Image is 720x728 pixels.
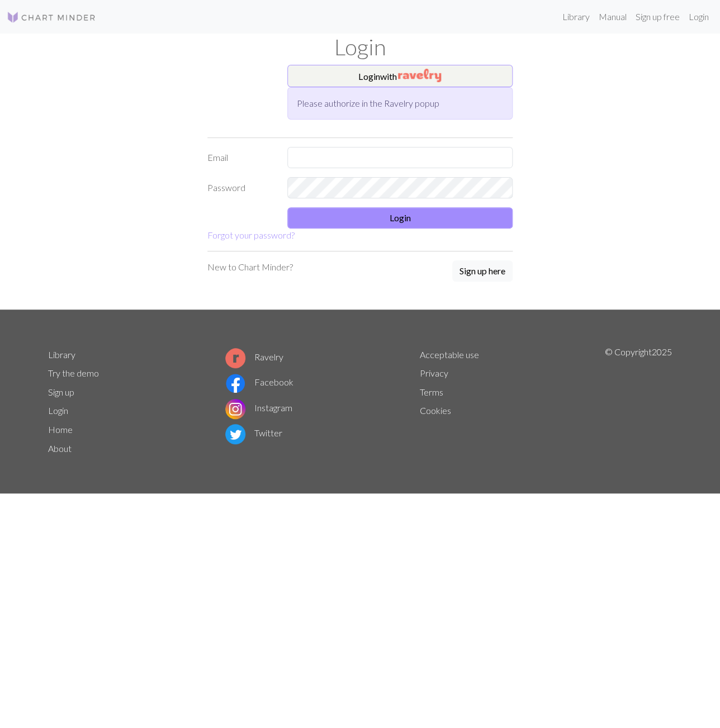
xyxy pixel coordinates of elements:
[419,387,443,397] a: Terms
[207,230,295,240] a: Forgot your password?
[201,177,281,198] label: Password
[7,11,96,24] img: Logo
[225,402,292,413] a: Instagram
[287,207,513,229] button: Login
[684,6,713,28] a: Login
[225,348,245,368] img: Ravelry logo
[48,368,99,378] a: Try the demo
[207,260,293,274] p: New to Chart Minder?
[48,387,74,397] a: Sign up
[225,424,245,444] img: Twitter logo
[594,6,631,28] a: Manual
[48,443,72,454] a: About
[631,6,684,28] a: Sign up free
[558,6,594,28] a: Library
[287,65,513,87] button: Loginwith
[41,34,679,60] h1: Login
[452,260,513,282] button: Sign up here
[398,69,441,82] img: Ravelry
[48,405,68,416] a: Login
[419,368,448,378] a: Privacy
[48,349,75,360] a: Library
[201,147,281,168] label: Email
[419,405,451,416] a: Cookies
[225,399,245,419] img: Instagram logo
[225,427,282,438] a: Twitter
[48,424,73,435] a: Home
[225,373,245,393] img: Facebook logo
[287,87,513,120] div: Please authorize in the Ravelry popup
[605,345,672,458] p: © Copyright 2025
[225,351,283,362] a: Ravelry
[452,260,513,283] a: Sign up here
[225,377,293,387] a: Facebook
[419,349,479,360] a: Acceptable use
